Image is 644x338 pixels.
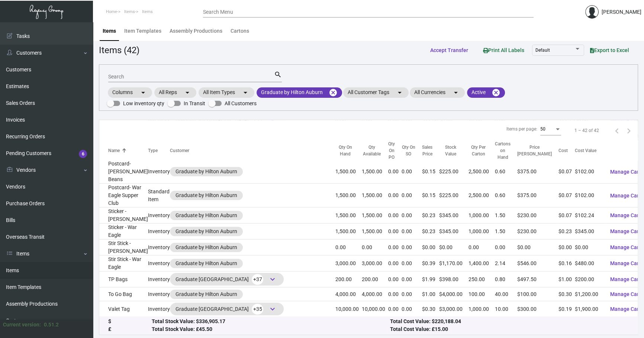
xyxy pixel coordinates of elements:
[402,223,422,239] td: 0.00
[148,287,170,301] td: Inventory
[362,255,388,271] td: 3,000.00
[274,70,282,79] mat-icon: search
[148,223,170,239] td: Inventory
[422,144,439,158] div: Sales Price
[402,255,422,271] td: 0.00
[335,223,362,239] td: 1,500.00
[335,144,362,158] div: Qty On Hand
[362,301,388,317] td: 10,000.00
[467,87,505,98] mat-chip: Active
[388,271,402,287] td: 0.00
[148,271,170,287] td: Inventory
[468,301,495,317] td: 1,000.00
[517,144,558,158] div: Price [PERSON_NAME]
[468,255,495,271] td: 1,400.00
[44,321,59,329] div: 0.51.2
[468,207,495,223] td: 1,000.00
[422,184,439,207] td: $0.15
[257,87,342,98] mat-chip: Graduate by Hilton Auburn
[517,144,552,158] div: Price [PERSON_NAME]
[558,255,575,271] td: $0.16
[402,271,422,287] td: 0.00
[388,141,395,161] div: Qty On PO
[335,287,362,301] td: 4,000.00
[335,207,362,223] td: 1,500.00
[388,239,402,255] td: 0.00
[584,44,635,57] button: Export to Excel
[439,271,468,287] td: $398.00
[585,5,599,19] img: admin@bootstrapmaster.com
[422,255,439,271] td: $0.39
[575,148,596,154] div: Cost Value
[362,144,381,158] div: Qty Available
[495,271,517,287] td: 0.80
[439,255,468,271] td: $1,170.00
[468,160,495,184] td: 2,500.00
[575,239,604,255] td: $0.00
[148,239,170,255] td: Inventory
[402,160,422,184] td: 0.00
[495,207,517,223] td: 1.50
[99,287,148,301] td: To Go Bag
[439,144,462,158] div: Stock Value
[402,144,415,158] div: Qty On SO
[402,144,422,158] div: Qty On SO
[395,88,404,97] mat-icon: arrow_drop_down
[388,287,402,301] td: 0.00
[468,287,495,301] td: 100.00
[575,207,604,223] td: $102.24
[575,184,604,207] td: $102.00
[108,87,152,98] mat-chip: Columns
[108,318,152,326] div: $
[241,88,250,97] mat-icon: arrow_drop_down
[99,239,148,255] td: Stir Stick - [PERSON_NAME]
[99,271,148,287] td: TP Bags
[252,274,263,285] span: +37
[362,271,388,287] td: 200.00
[558,148,568,154] div: Cost
[402,287,422,301] td: 0.00
[335,184,362,207] td: 1,500.00
[362,160,388,184] td: 1,500.00
[343,87,409,98] mat-chip: All Customer Tags
[495,301,517,317] td: 10.00
[148,207,170,223] td: Inventory
[558,223,575,239] td: $0.23
[362,144,388,158] div: Qty Available
[335,301,362,317] td: 10,000.00
[422,301,439,317] td: $0.30
[335,239,362,255] td: 0.00
[517,301,558,317] td: $300.00
[152,318,390,326] div: Total Stock Value: $336,905.17
[468,144,488,158] div: Qty Per Carton
[231,27,249,35] div: Cartons
[517,271,558,287] td: $497.50
[517,184,558,207] td: $375.00
[439,239,468,255] td: $0.00
[139,88,148,97] mat-icon: arrow_drop_down
[402,207,422,223] td: 0.00
[451,88,460,97] mat-icon: arrow_drop_down
[183,88,192,97] mat-icon: arrow_drop_down
[477,43,530,57] button: Print All Labels
[388,184,402,207] td: 0.00
[148,160,170,184] td: Inventory
[422,287,439,301] td: $1.00
[422,144,432,158] div: Sales Price
[439,207,468,223] td: $345.00
[362,287,388,301] td: 4,000.00
[402,301,422,317] td: 0.00
[611,125,623,136] button: Previous page
[176,290,237,298] div: Graduate by Hilton Auburn
[575,223,604,239] td: $345.00
[422,160,439,184] td: $0.15
[575,160,604,184] td: $102.00
[148,184,170,207] td: Standard Item
[422,207,439,223] td: $0.23
[517,223,558,239] td: $230.00
[388,255,402,271] td: 0.00
[558,301,575,317] td: $0.19
[388,223,402,239] td: 0.00
[575,255,604,271] td: $480.00
[176,244,237,251] div: Graduate by Hilton Auburn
